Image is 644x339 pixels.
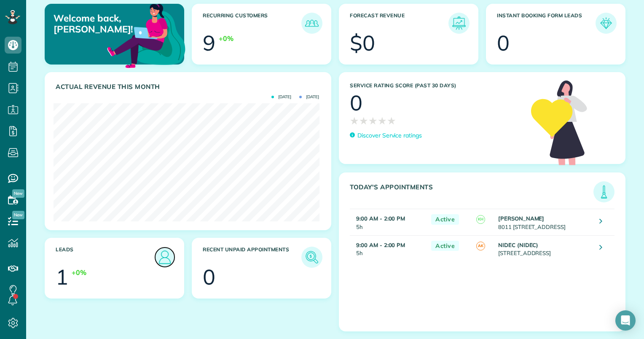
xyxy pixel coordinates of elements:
[219,34,233,43] div: +0%
[72,268,86,277] div: +0%
[303,249,320,266] img: icon_unpaid_appointments-47b8ce3997adf2238b356f14209ab4cced10bd1f174958f3ca8f1d0dd7fffeee.png
[476,215,485,224] span: KH
[56,83,322,91] h3: Actual Revenue this month
[497,32,510,54] div: 0
[359,113,368,128] span: ★
[476,242,485,250] span: AK
[350,83,523,89] h3: Service Rating score (past 30 days)
[350,92,362,113] div: 0
[303,15,320,32] img: icon_recurring_customers-cf858462ba22bcd05b5a5880d41d6543d210077de5bb9ebc9590e49fd87d84ed.png
[496,235,593,261] td: [STREET_ADDRESS]
[54,13,139,35] p: Welcome back, [PERSON_NAME]!
[350,209,427,235] td: 5h
[615,310,636,331] div: Open Intercom Messenger
[56,266,68,288] div: 1
[203,32,215,54] div: 9
[356,242,405,248] strong: 9:00 AM - 2:00 PM
[203,266,215,288] div: 0
[350,13,448,34] h3: Forecast Revenue
[596,183,612,200] img: icon_todays_appointments-901f7ab196bb0bea1936b74009e4eb5ffbc2d2711fa7634e0d609ed5ef32b18b.png
[357,131,422,140] p: Discover Service ratings
[598,15,614,32] img: icon_form_leads-04211a6a04a5b2264e4ee56bc0799ec3eb69b7e499cbb523a139df1d13a81ae0.png
[498,215,545,222] strong: [PERSON_NAME]
[498,242,539,248] strong: NIDEC (NIDEC)
[496,209,593,235] td: 8011 [STREET_ADDRESS]
[356,215,405,222] strong: 9:00 AM - 2:00 PM
[350,32,375,54] div: $0
[12,211,24,219] span: New
[350,113,359,128] span: ★
[378,113,387,128] span: ★
[203,13,301,34] h3: Recurring Customers
[350,235,427,261] td: 5h
[155,248,174,267] img: icon_leads-1bed01f49abd5b7fead27621c3d59655bb73ed531f8eeb49469d10e621d6b896.png
[431,214,459,225] span: Active
[203,247,301,268] h3: Recent unpaid appointments
[350,131,422,140] a: Discover Service ratings
[431,241,459,251] span: Active
[387,113,396,128] span: ★
[12,189,24,198] span: New
[497,13,596,34] h3: Instant Booking Form Leads
[271,95,291,99] span: [DATE]
[56,247,154,268] h3: Leads
[451,15,467,32] img: icon_forecast_revenue-8c13a41c7ed35a8dcfafea3cbb826a0462acb37728057bba2d056411b612bbbe.png
[299,95,319,99] span: [DATE]
[368,113,378,128] span: ★
[350,183,593,202] h3: Today's Appointments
